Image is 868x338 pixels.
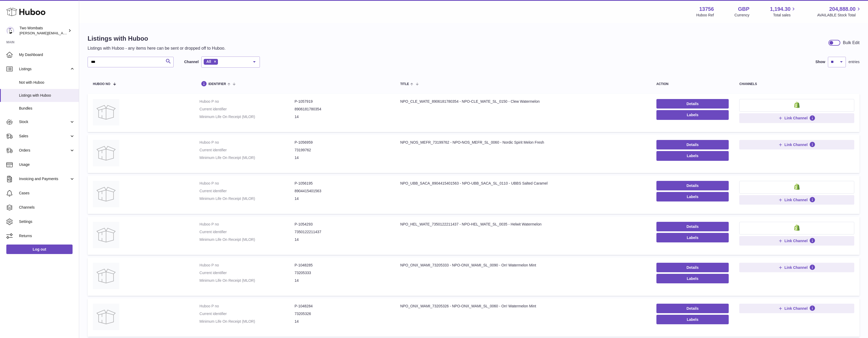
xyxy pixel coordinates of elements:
[19,148,69,153] span: Orders
[20,26,67,36] div: Two Wombats
[19,80,75,85] span: Not with Huboo
[19,205,75,210] span: Channels
[199,189,294,194] dt: Current identifier
[294,270,389,275] dd: 73205333
[770,6,797,18] a: 1,194.30 Total sales
[294,311,389,316] dd: 73205326
[19,52,75,57] span: My Dashboard
[199,319,294,324] dt: Minimum Life On Receipt (MLOR)
[88,45,226,51] p: Listings with Huboo - any items here can be sent or dropped off to Huboo.
[206,59,211,64] span: All
[19,233,75,238] span: Returns
[815,59,825,64] label: Show
[656,140,729,149] a: Details
[199,99,294,104] dt: Huboo P no
[19,134,69,139] span: Sales
[400,222,646,227] div: NPO_HEL_WATE_7350122211437 - NPO-HEL_WATE_SL_0035 - Helwit Watermelon
[19,119,69,124] span: Stock
[773,13,797,18] span: Total sales
[656,99,729,109] a: Details
[400,263,646,268] div: NPO_ONX_WAMI_73205333 - NPO-ONX_WAMI_SL_0090 - On! Watermelon Mint
[784,306,808,311] span: Link Channel
[400,181,646,186] div: NPO_UBB_SACA_8904415401563 - NPO-UBB_SACA_SL_0110 - UBBS Salted Caramel
[739,82,854,86] div: channels
[199,311,294,316] dt: Current identifier
[400,99,646,104] div: NPO_CLE_WATE_8906181780354 - NPO-CLE_WATE_SL_0150 - Clew Watermelon
[19,219,75,224] span: Settings
[199,278,294,283] dt: Minimum Life On Receipt (MLOR)
[294,148,389,153] dd: 73199762
[199,155,294,160] dt: Minimum Life On Receipt (MLOR)
[93,82,110,86] span: Huboo no
[294,263,389,268] dd: P-1048285
[294,140,389,145] dd: P-1056959
[294,237,389,242] dd: 14
[294,278,389,283] dd: 14
[656,263,729,272] a: Details
[656,181,729,190] a: Details
[656,233,729,242] button: Labels
[656,110,729,120] button: Labels
[656,304,729,313] a: Details
[20,31,106,35] span: [PERSON_NAME][EMAIL_ADDRESS][DOMAIN_NAME]
[739,263,854,272] button: Link Channel
[19,93,75,98] span: Listings with Huboo
[739,195,854,205] button: Link Channel
[294,319,389,324] dd: 14
[199,229,294,234] dt: Current identifier
[784,265,808,270] span: Link Channel
[656,274,729,283] button: Labels
[199,222,294,227] dt: Huboo P no
[739,140,854,149] button: Link Channel
[199,114,294,119] dt: Minimum Life On Receipt (MLOR)
[294,189,389,194] dd: 8904415401563
[656,82,729,86] div: action
[794,184,800,190] img: shopify-small.png
[696,13,714,18] div: Huboo Ref
[19,106,75,111] span: Bundles
[400,140,646,145] div: NPO_NOS_MEFR_73199762 - NPO-NOS_MEFR_SL_0060 - Nordic Spirit Melon Fresh
[93,140,119,166] img: NPO_NOS_MEFR_73199762 - NPO-NOS_MEFR_SL_0060 - Nordic Spirit Melon Fresh
[294,222,389,227] dd: P-1054293
[656,151,729,161] button: Labels
[656,315,729,324] button: Labels
[739,236,854,246] button: Link Channel
[739,304,854,313] button: Link Channel
[656,192,729,201] button: Labels
[6,245,73,254] a: Log out
[294,229,389,234] dd: 7350122211437
[93,263,119,289] img: NPO_ONX_WAMI_73205333 - NPO-ONX_WAMI_SL_0090 - On! Watermelon Mint
[19,176,69,181] span: Invoicing and Payments
[294,304,389,309] dd: P-1048284
[848,59,860,64] span: entries
[294,99,389,104] dd: P-1057919
[794,224,800,231] img: shopify-small.png
[199,140,294,145] dt: Huboo P no
[817,13,862,18] span: AVAILABLE Stock Total
[770,6,791,13] span: 1,194.30
[199,263,294,268] dt: Huboo P no
[656,222,729,231] a: Details
[699,6,714,13] strong: 13756
[93,181,119,207] img: NPO_UBB_SACA_8904415401563 - NPO-UBB_SACA_SL_0110 - UBBS Salted Caramel
[735,13,750,18] div: Currency
[829,6,856,13] span: 204,888.00
[184,59,199,64] label: Channel
[6,27,14,35] img: alan@twowombats.com
[199,107,294,112] dt: Current identifier
[784,238,808,243] span: Link Channel
[199,270,294,275] dt: Current identifier
[93,304,119,330] img: NPO_ONX_WAMI_73205326 - NPO-ONX_WAMI_SL_0060 - On! Watermelon Mint
[93,222,119,248] img: NPO_HEL_WATE_7350122211437 - NPO-HEL_WATE_SL_0035 - Helwit Watermelon
[208,82,226,86] span: identifier
[843,40,860,46] div: Bulk Edit
[294,181,389,186] dd: P-1056195
[400,304,646,309] div: NPO_ONX_WAMI_73205326 - NPO-ONX_WAMI_SL_0060 - On! Watermelon Mint
[199,196,294,201] dt: Minimum Life On Receipt (MLOR)
[784,116,808,120] span: Link Channel
[784,142,808,147] span: Link Channel
[199,237,294,242] dt: Minimum Life On Receipt (MLOR)
[19,162,75,167] span: Usage
[294,114,389,119] dd: 14
[784,198,808,202] span: Link Channel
